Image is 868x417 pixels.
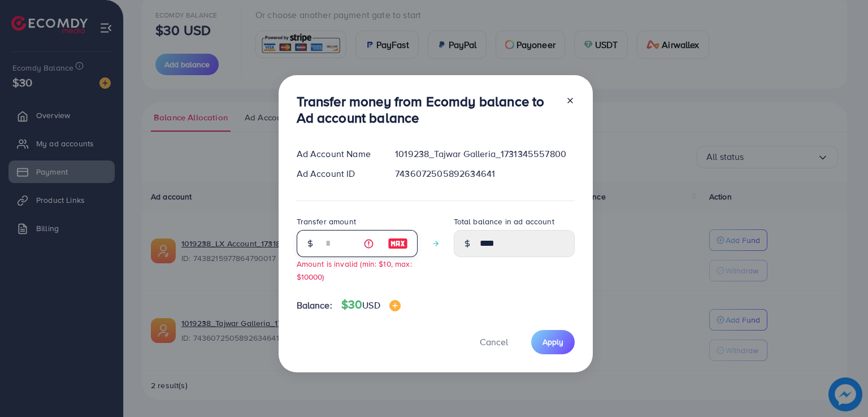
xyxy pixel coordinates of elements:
span: Apply [542,336,563,347]
button: Cancel [466,330,522,354]
label: Transfer amount [297,216,356,227]
div: Ad Account Name [288,147,387,160]
img: image [389,300,401,311]
h3: Transfer money from Ecomdy balance to Ad account balance [297,93,557,126]
h4: $30 [341,298,401,312]
label: Total balance in ad account [454,216,554,227]
span: Balance: [297,299,332,312]
span: Cancel [480,336,508,348]
div: 1019238_Tajwar Galleria_1731345557800 [386,147,583,160]
img: image [388,237,408,250]
div: Ad Account ID [288,167,387,180]
small: Amount is invalid (min: $10, max: $10000) [297,258,412,282]
button: Apply [531,330,575,354]
div: 7436072505892634641 [386,167,583,180]
span: USD [362,299,380,311]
